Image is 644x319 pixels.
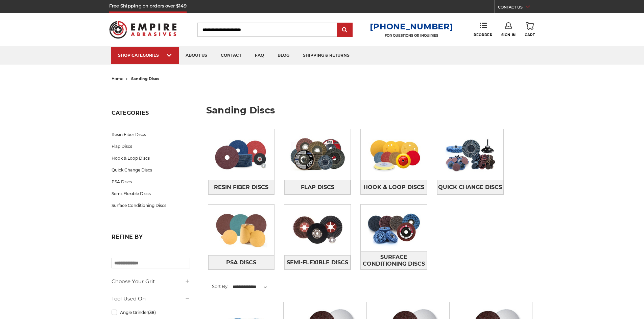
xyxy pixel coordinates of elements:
[361,205,427,251] img: Surface Conditioning Discs
[284,255,351,270] a: Semi-Flexible Discs
[112,277,190,286] h5: Choose Your Grit
[112,152,190,164] a: Hook & Loop Discs
[208,207,275,253] img: PSA Discs
[301,182,334,193] span: Flap Discs
[118,53,172,58] div: SHOP CATEGORIES
[361,131,427,178] img: Hook & Loop Discs
[296,47,356,64] a: shipping & returns
[208,180,275,194] a: Resin Fiber Discs
[525,22,535,37] a: Cart
[112,129,190,140] a: Resin Fiber Discs
[112,110,190,120] h5: Categories
[501,33,516,37] span: Sign In
[525,33,535,37] span: Cart
[370,22,453,31] a: [PHONE_NUMBER]
[232,282,271,292] select: Sort By:
[112,164,190,176] a: Quick Change Discs
[284,131,351,178] img: Flap Discs
[437,131,503,178] img: Quick Change Discs
[208,281,229,291] label: Sort By:
[109,17,177,43] img: Empire Abrasives
[208,255,275,270] a: PSA Discs
[474,22,492,37] a: Reorder
[112,295,190,303] h5: Tool Used On
[148,310,156,315] span: (38)
[179,47,214,64] a: about us
[214,182,268,193] span: Resin Fiber Discs
[284,207,351,253] img: Semi-Flexible Discs
[370,33,453,38] p: FOR QUESTIONS OR INQUIRIES
[498,3,535,13] a: CONTACT US
[437,180,503,194] a: Quick Change Discs
[271,47,296,64] a: blog
[112,234,190,244] h5: Refine by
[248,47,271,64] a: faq
[361,251,427,270] span: Surface Conditioning Discs
[361,180,427,194] a: Hook & Loop Discs
[112,200,190,211] a: Surface Conditioning Discs
[214,47,248,64] a: contact
[226,257,256,268] span: PSA Discs
[338,23,352,37] input: Submit
[112,76,123,81] a: home
[361,251,427,270] a: Surface Conditioning Discs
[438,182,502,193] span: Quick Change Discs
[363,182,424,193] span: Hook & Loop Discs
[112,188,190,200] a: Semi-Flexible Discs
[474,33,492,37] span: Reorder
[112,176,190,188] a: PSA Discs
[208,131,275,178] img: Resin Fiber Discs
[112,140,190,152] a: Flap Discs
[206,106,533,120] h1: sanding discs
[131,76,159,81] span: sanding discs
[287,257,348,268] span: Semi-Flexible Discs
[112,307,190,318] a: Angle Grinder(38)
[284,180,351,194] a: Flap Discs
